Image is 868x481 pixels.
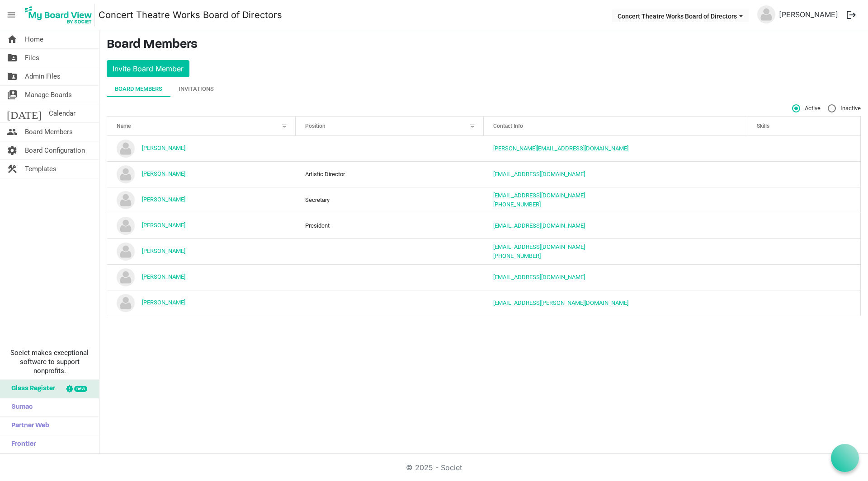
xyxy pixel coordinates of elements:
[179,84,214,93] div: Invitations
[3,6,20,23] span: menu
[7,67,18,85] span: folder_shared
[305,123,325,129] span: Position
[296,213,484,238] td: President column header Position
[142,273,185,280] a: [PERSON_NAME]
[117,140,135,158] img: no-profile-picture.svg
[296,264,484,290] td: column header Position
[7,435,36,453] span: Frontier
[296,290,484,316] td: column header Position
[747,264,860,290] td: is template cell column header Skills
[117,294,135,312] img: no-profile-picture.svg
[115,84,162,93] div: Board Members
[25,49,39,67] span: Files
[484,136,747,161] td: adam@concerttheatreworks.com is template cell column header Contact Info
[117,191,135,209] img: no-profile-picture.svg
[74,386,87,392] div: new
[484,264,747,290] td: pattihickswhaley@yahoo.co.uk is template cell column header Contact Info
[7,49,18,67] span: folder_shared
[747,238,860,264] td: is template cell column header Skills
[7,417,49,435] span: Partner Web
[117,217,135,235] img: no-profile-picture.svg
[7,104,42,122] span: [DATE]
[775,5,842,23] a: [PERSON_NAME]
[142,170,185,177] a: [PERSON_NAME]
[7,30,18,48] span: home
[747,187,860,213] td: is template cell column header Skills
[49,104,75,122] span: Calendar
[7,123,18,141] span: people
[484,290,747,316] td: will@koffel.org is template cell column header Contact Info
[7,86,18,104] span: switch_account
[484,238,747,264] td: lisamwong@gmail.com617 947 2884 is template cell column header Contact Info
[7,398,33,416] span: Sumac
[484,161,747,187] td: barclayarts@gmail.com is template cell column header Contact Info
[99,6,282,24] a: Concert Theatre Works Board of Directors
[7,141,18,159] span: settings
[107,161,296,187] td: Bill Barclay is template cell column header Name
[7,380,55,398] span: Glass Register
[493,299,628,306] a: [EMAIL_ADDRESS][PERSON_NAME][DOMAIN_NAME]
[142,196,185,203] a: [PERSON_NAME]
[22,4,95,26] img: My Board View Logo
[142,248,185,254] a: [PERSON_NAME]
[107,290,296,316] td: Will Koffel is template cell column header Name
[792,104,821,112] span: Active
[117,123,131,129] span: Name
[757,5,775,23] img: no-profile-picture.svg
[484,187,747,213] td: carolinelawton@gmail.com+16177847904 is template cell column header Contact Info
[493,222,585,229] a: [EMAIL_ADDRESS][DOMAIN_NAME]
[747,136,860,161] td: is template cell column header Skills
[828,104,861,112] span: Inactive
[296,238,484,264] td: column header Position
[107,60,189,77] button: Invite Board Member
[107,37,861,53] h3: Board Members
[493,192,585,199] a: [EMAIL_ADDRESS][DOMAIN_NAME]
[493,243,585,250] a: [EMAIL_ADDRESS][DOMAIN_NAME]
[747,213,860,238] td: is template cell column header Skills
[107,81,861,97] div: tab-header
[484,213,747,238] td: chuckschwager@mac.com is template cell column header Contact Info
[4,348,95,375] span: Societ makes exceptional software to support nonprofits.
[142,299,185,306] a: [PERSON_NAME]
[25,30,43,48] span: Home
[117,268,135,286] img: no-profile-picture.svg
[25,67,61,85] span: Admin Files
[296,161,484,187] td: Artistic Director column header Position
[142,145,185,151] a: [PERSON_NAME]
[747,161,860,187] td: is template cell column header Skills
[117,165,135,183] img: no-profile-picture.svg
[22,4,99,26] a: My Board View Logo
[842,5,861,24] button: logout
[493,123,523,129] span: Contact Info
[747,290,860,316] td: is template cell column header Skills
[107,238,296,264] td: Lisa Wong is template cell column header Name
[107,187,296,213] td: Caroline Lawton is template cell column header Name
[7,160,18,178] span: construction
[406,463,462,472] a: © 2025 - Societ
[612,9,749,22] button: Concert Theatre Works Board of Directors dropdownbutton
[25,141,85,159] span: Board Configuration
[493,201,541,208] a: [PHONE_NUMBER]
[107,136,296,161] td: Adam Thorngate-Gottlund is template cell column header Name
[107,213,296,238] td: Chuck Schwager is template cell column header Name
[25,160,57,178] span: Templates
[107,264,296,290] td: Patti Whaley is template cell column header Name
[25,86,72,104] span: Manage Boards
[493,274,585,280] a: [EMAIL_ADDRESS][DOMAIN_NAME]
[25,123,73,141] span: Board Members
[117,243,135,261] img: no-profile-picture.svg
[757,123,769,129] span: Skills
[142,222,185,229] a: [PERSON_NAME]
[296,136,484,161] td: column header Position
[493,145,628,152] a: [PERSON_NAME][EMAIL_ADDRESS][DOMAIN_NAME]
[493,252,541,259] a: [PHONE_NUMBER]
[493,171,585,177] a: [EMAIL_ADDRESS][DOMAIN_NAME]
[296,187,484,213] td: Secretary column header Position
